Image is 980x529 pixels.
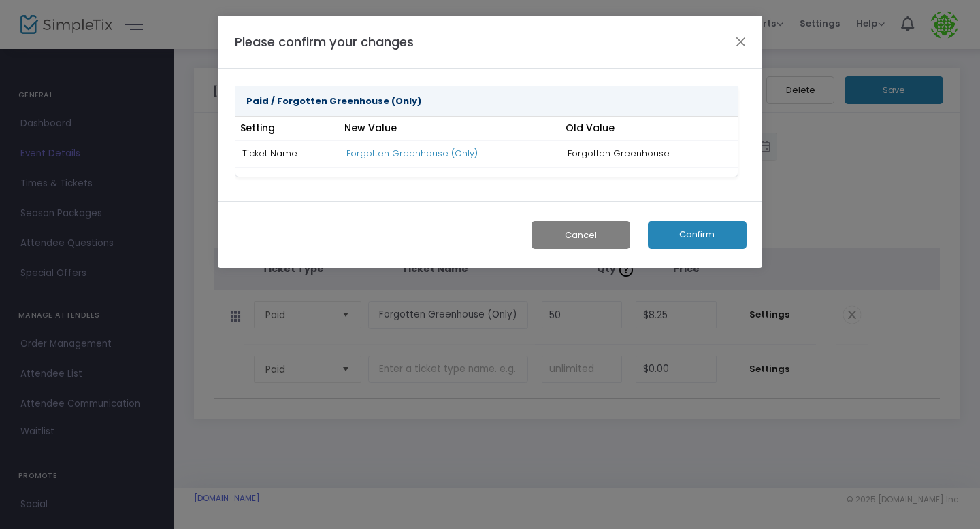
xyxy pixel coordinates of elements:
th: Setting [235,117,340,141]
td: Forgotten Greenhouse (Only) [340,140,561,167]
strong: Paid / Forgotten Greenhouse (Only) [246,95,421,107]
td: Forgotten Greenhouse [561,140,738,167]
th: Old Value [561,117,738,141]
h4: Please confirm your changes [235,33,414,51]
button: Confirm [648,221,747,249]
th: New Value [340,117,561,141]
button: Cancel [532,221,630,249]
td: Ticket Name [235,140,340,167]
button: Close [732,33,750,50]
